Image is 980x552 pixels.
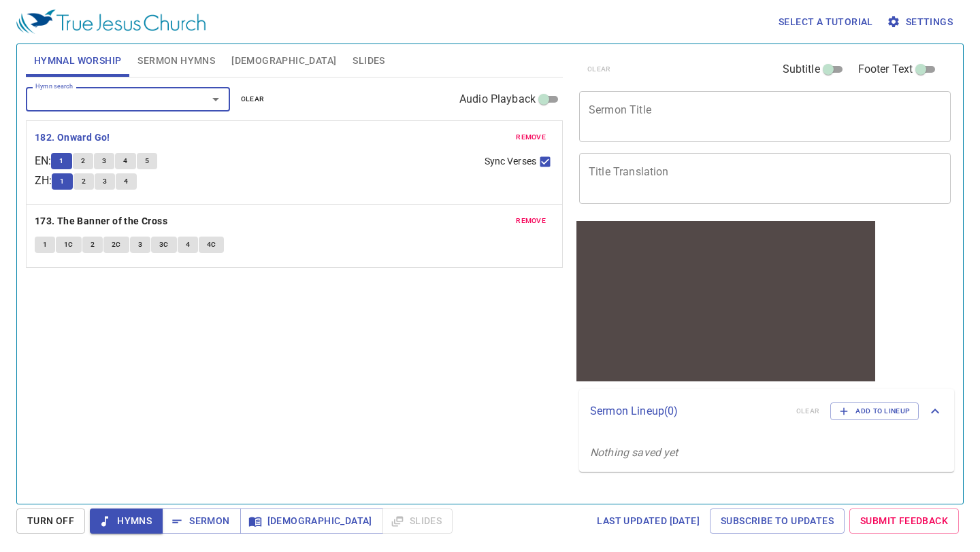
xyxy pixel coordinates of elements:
span: Select a tutorial [779,14,873,31]
button: Select a tutorial [773,10,879,35]
a: Subscribe to Updates [710,508,845,534]
div: Sermon Lineup(0)clearAdd to Lineup [579,389,954,434]
button: remove [508,129,554,145]
span: Last updated [DATE] [597,513,700,530]
button: 173. The Banner of the Cross [35,213,170,230]
img: True Jesus Church [16,10,206,34]
button: 5 [137,153,157,169]
span: 1 [60,175,64,188]
button: 4 [116,173,136,190]
button: 1 [52,173,72,190]
p: ZH : [35,173,52,189]
span: Sync Verses [485,154,536,169]
a: Submit Feedback [849,508,959,534]
span: Settings [889,14,953,31]
span: [DEMOGRAPHIC_DATA] [231,52,336,69]
button: Turn Off [16,508,85,534]
p: EN : [35,153,51,169]
button: remove [508,213,554,229]
button: 1 [35,237,55,253]
button: Sermon [162,508,240,534]
span: 2 [91,239,95,251]
iframe: from-child [574,218,878,384]
b: 173. The Banner of the Cross [35,213,167,230]
span: 4 [123,155,127,167]
p: Sermon Lineup ( 0 ) [590,403,785,419]
span: 1 [59,155,63,167]
span: remove [516,215,546,227]
span: Sermon [173,513,229,530]
span: Turn Off [27,513,74,530]
button: [DEMOGRAPHIC_DATA] [240,508,383,534]
button: Settings [884,10,958,35]
button: 2 [82,237,103,253]
button: 4C [199,237,225,253]
span: 1C [64,239,73,251]
span: Footer Text [858,61,913,77]
span: Subscribe to Updates [721,513,834,530]
button: 2C [103,237,129,253]
button: 3 [130,237,150,253]
span: Audio Playback [459,91,536,107]
a: Last updated [DATE] [591,508,705,534]
span: Hymns [101,513,152,530]
button: 3 [95,173,115,190]
span: 3C [159,239,169,251]
span: remove [516,131,546,143]
span: 5 [145,155,149,167]
span: Submit Feedback [860,513,948,530]
span: 2C [112,239,121,251]
b: 182. Onward Go! [35,129,110,146]
span: 3 [102,155,106,167]
span: 2 [81,155,85,167]
span: Add to Lineup [839,405,910,417]
span: 1 [43,239,47,251]
button: Add to Lineup [830,402,919,420]
button: Open [206,90,225,109]
span: 2 [82,175,86,188]
span: Slides [353,52,385,69]
span: 4C [207,239,216,251]
span: 4 [124,175,128,188]
span: Hymnal Worship [34,52,122,69]
button: 3C [151,237,177,253]
button: 1 [51,153,71,169]
button: 4 [178,237,198,253]
button: 182. Onward Go! [35,129,112,146]
span: Subtitle [783,61,820,77]
span: Sermon Hymns [137,52,215,69]
button: clear [233,91,273,107]
span: clear [241,93,265,105]
span: [DEMOGRAPHIC_DATA] [251,513,372,530]
button: 2 [73,173,94,190]
span: 3 [103,175,107,188]
button: 1C [56,237,82,253]
button: 4 [115,153,135,169]
button: Hymns [90,508,163,534]
button: 2 [73,153,93,169]
i: Nothing saved yet [590,446,679,459]
span: 4 [186,239,190,251]
span: 3 [138,239,142,251]
button: 3 [94,153,114,169]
